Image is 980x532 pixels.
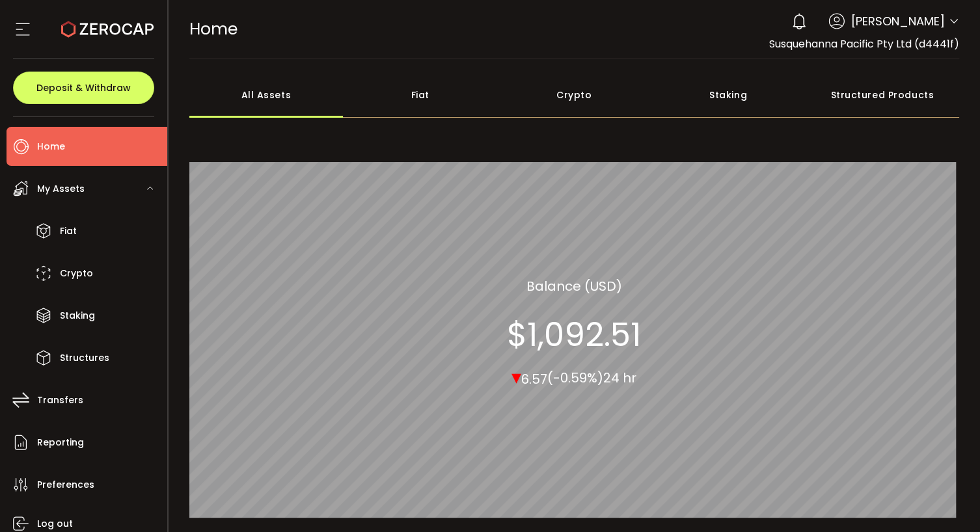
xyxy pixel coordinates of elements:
[511,362,521,390] span: ▾
[915,470,980,532] iframe: Chat Widget
[37,433,84,452] span: Reporting
[507,315,641,354] section: $1,092.51
[60,349,109,367] span: Structures
[189,18,238,40] span: Home
[37,391,83,410] span: Transfers
[60,222,77,241] span: Fiat
[521,369,547,388] span: 6.57
[343,72,497,118] div: Fiat
[13,72,154,104] button: Deposit & Withdraw
[651,72,806,118] div: Staking
[60,264,93,283] span: Crypto
[526,276,622,295] section: Balance (USD)
[37,137,65,156] span: Home
[60,306,95,325] span: Staking
[603,369,636,387] span: 24 hr
[36,83,131,92] span: Deposit & Withdraw
[37,180,85,198] span: My Assets
[805,72,959,118] div: Structured Products
[769,36,959,51] span: Susquehanna Pacific Pty Ltd (d4441f)
[851,12,945,30] span: [PERSON_NAME]
[189,72,344,118] div: All Assets
[497,72,651,118] div: Crypto
[37,475,94,494] span: Preferences
[547,369,603,387] span: (-0.59%)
